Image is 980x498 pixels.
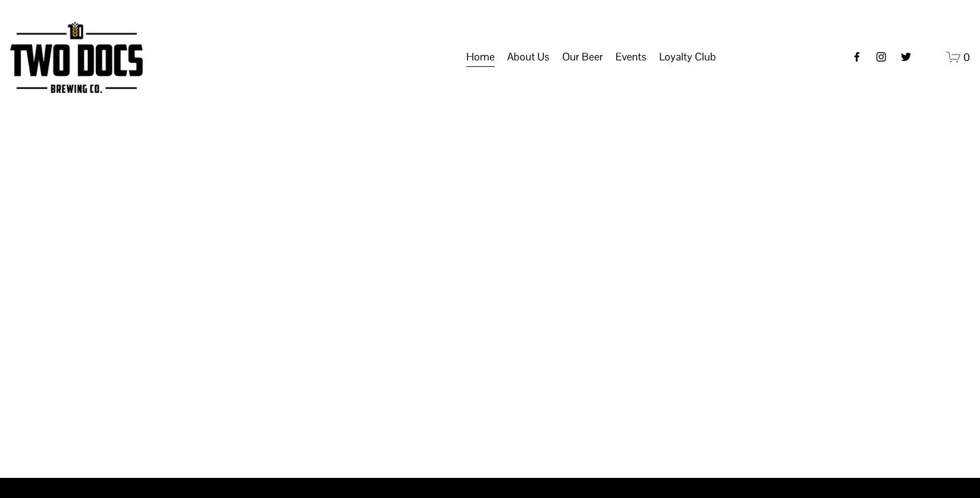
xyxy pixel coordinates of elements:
a: twitter-unauth [900,51,912,63]
a: folder dropdown [507,46,549,68]
span: Loyalty Club [659,47,716,67]
span: Events [615,47,646,67]
a: folder dropdown [659,46,716,68]
span: 0 [963,50,970,64]
a: folder dropdown [562,46,603,68]
span: Our Beer [562,47,603,67]
a: Home [466,46,495,68]
h1: Beer is Art. [76,264,904,335]
a: instagram-unauth [875,51,887,63]
img: Two Docs Brewing Co. [10,21,143,93]
a: Facebook [851,51,863,63]
a: folder dropdown [615,46,646,68]
span: About Us [507,47,549,67]
a: 0 items in cart [946,50,971,65]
